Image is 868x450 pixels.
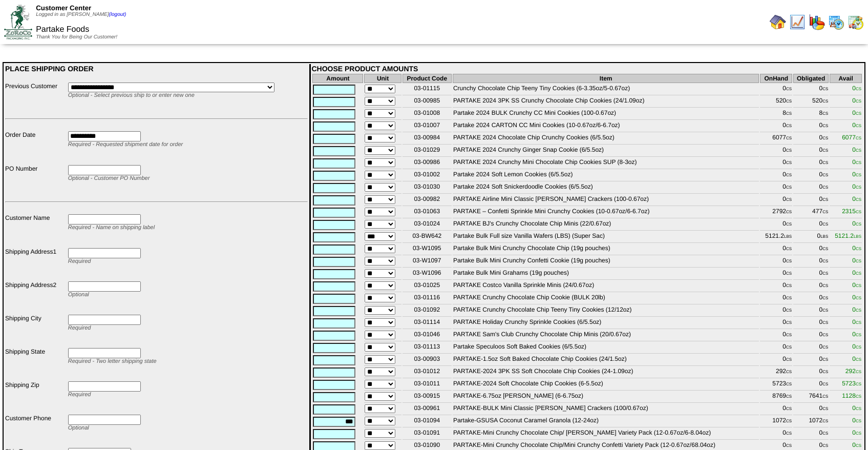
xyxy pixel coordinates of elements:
td: 03-01113 [403,342,452,354]
td: PARTAKE – Confetti Sprinkle Mini Crunchy Cookies (10-0.67oz/6-6.7oz) [453,207,759,218]
td: 03-BW642 [403,232,452,243]
span: CS [786,87,792,91]
td: 0 [793,121,829,132]
span: CS [786,382,792,386]
td: 03-01115 [403,84,452,95]
span: CS [856,247,861,251]
span: Partake Foods [36,25,89,34]
span: CS [786,443,792,448]
td: 03-00986 [403,158,452,169]
span: CS [786,406,792,411]
td: Partake 2024 Soft Snickerdoodle Cookies (6/5.5oz) [453,182,759,194]
td: 03-01030 [403,182,452,194]
td: Customer Phone [5,414,67,446]
span: CS [786,124,792,128]
span: CS [856,283,861,288]
td: 0 [760,318,792,329]
span: CS [822,111,828,116]
td: PARTAKE Crunchy Chocolate Chip Cookie (BULK 20lb) [453,293,759,304]
span: CS [822,185,828,190]
span: CS [822,333,828,337]
span: CS [856,111,861,116]
span: CS [822,271,828,276]
span: CS [822,308,828,313]
td: 0 [760,305,792,317]
span: Thank You for Being Our Customer! [36,34,117,40]
td: 0 [793,428,829,440]
span: CS [856,222,861,227]
span: CS [822,419,828,423]
span: 0 [852,269,861,276]
td: 0 [760,293,792,304]
span: 5121.2 [835,232,861,239]
span: CS [786,296,792,300]
span: 0 [852,281,861,289]
td: 0 [793,244,829,255]
td: 0 [760,281,792,292]
td: PARTAKE 2024 Crunchy Ginger Snap Cookie (6/5.5oz) [453,146,759,157]
span: CS [856,296,861,300]
span: 5723 [842,380,861,387]
td: 0 [793,342,829,354]
span: CS [822,370,828,374]
span: 0 [852,257,861,264]
th: Obligated [793,74,829,83]
span: CS [786,345,792,350]
td: 0 [793,318,829,329]
span: CS [856,320,861,325]
td: 0 [760,404,792,415]
img: calendarinout.gif [848,14,864,30]
td: 03-01116 [403,293,452,304]
span: CS [786,333,792,337]
span: CS [856,136,861,140]
td: 0 [793,182,829,194]
td: Shipping Zip [5,381,67,413]
span: CS [856,173,861,177]
td: 0 [793,379,829,391]
span: CS [786,222,792,227]
span: CS [856,124,861,128]
span: CS [822,247,828,251]
td: 03-01025 [403,281,452,292]
td: PARTAKE Crunchy Chocolate Chip Teeny Tiny Cookies (12/12oz) [453,305,759,317]
td: Partake Speculoos Soft Baked Cookies (6/5.5oz) [453,342,759,354]
td: 03-01114 [403,318,452,329]
td: 0 [793,195,829,206]
td: 03-01024 [403,219,452,231]
span: Required - Two letter shipping state [68,358,157,364]
span: CS [822,197,828,202]
td: 0 [760,195,792,206]
td: 0 [793,158,829,169]
span: CS [786,185,792,190]
span: CS [786,173,792,177]
td: 03-00984 [403,133,452,145]
td: 03-01002 [403,170,452,181]
span: CS [822,296,828,300]
span: CS [856,370,861,374]
span: CS [856,185,861,190]
span: 0 [852,244,861,252]
td: 0 [793,146,829,157]
td: Partake Bulk Full size Vanilla Wafers (LBS) (Super Sac) [453,232,759,243]
td: PARTAKE-6.75oz [PERSON_NAME] (6-6.75oz) [453,392,759,403]
span: 6077 [842,134,861,141]
td: 0 [793,355,829,366]
span: CS [856,160,861,165]
span: 0 [852,404,861,412]
span: CS [856,148,861,153]
a: (logout) [109,12,126,17]
td: PARTAKE 2024 3PK SS Crunchy Chocolate Chip Cookies (24/1.09oz) [453,96,759,108]
span: CS [822,173,828,177]
td: 03-00982 [403,195,452,206]
span: CS [822,222,828,227]
span: CS [822,210,828,214]
span: CS [856,443,861,448]
span: 1128 [842,392,861,399]
th: Amount [312,74,363,83]
span: CS [786,247,792,251]
span: CS [856,271,861,276]
td: 0 [760,182,792,194]
span: CS [856,382,861,386]
img: ZoRoCo_Logo(Green%26Foil)%20jpg.webp [4,5,32,39]
span: 0 [852,158,861,166]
